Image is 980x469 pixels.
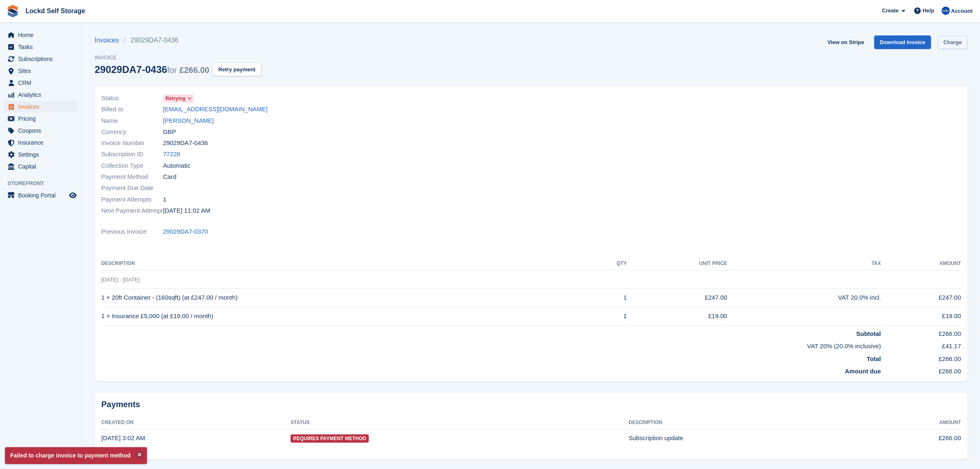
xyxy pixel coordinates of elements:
[18,149,68,160] span: Settings
[95,35,124,45] a: Invoices
[18,29,68,41] span: Home
[101,434,145,441] time: 2025-09-22 02:02:01 UTC
[881,351,961,364] td: £266.00
[101,150,163,159] span: Subscription ID
[101,307,590,326] td: 1 × Insurance £5,000 (at £19.00 / month)
[4,149,78,160] a: menu
[881,326,961,338] td: £266.00
[95,54,261,62] span: Invoice
[101,94,163,103] span: Status
[101,172,163,182] span: Payment Method
[845,368,881,375] strong: Amount due
[4,53,78,65] a: menu
[882,7,899,15] span: Create
[167,66,177,75] span: for
[101,416,291,429] th: Created On
[590,257,626,270] th: QTY
[18,161,68,172] span: Capital
[18,53,68,65] span: Subscriptions
[291,416,629,429] th: Status
[18,125,68,136] span: Coupons
[874,35,931,49] a: Download Invoice
[18,77,68,89] span: CRM
[101,338,881,351] td: VAT 20% (20.0% inclusive)
[163,127,176,137] span: GBP
[101,161,163,171] span: Collection Type
[590,288,626,307] td: 1
[881,257,961,270] th: Amount
[18,113,68,124] span: Pricing
[95,64,209,75] div: 29029DA7-0436
[5,447,147,464] p: Failed to charge invoice to payment method
[865,429,961,447] td: £266.00
[824,35,867,49] a: View on Stripe
[163,195,166,204] span: 1
[4,190,78,201] a: menu
[865,416,961,429] th: Amount
[938,35,968,49] a: Charge
[101,227,163,237] span: Previous Invoice
[627,288,727,307] td: £247.00
[95,35,261,45] nav: breadcrumbs
[22,4,88,18] a: Lockd Self Storage
[18,65,68,77] span: Sites
[101,138,163,148] span: Invoice Number
[4,113,78,124] a: menu
[4,77,78,89] a: menu
[4,41,78,53] a: menu
[163,227,208,237] a: 29029DA7-0370
[163,172,177,182] span: Card
[727,293,881,303] div: VAT 20.0% incl.
[18,137,68,148] span: Insurance
[627,257,727,270] th: Unit Price
[4,161,78,172] a: menu
[881,288,961,307] td: £247.00
[18,101,68,113] span: Invoices
[4,101,78,113] a: menu
[101,105,163,114] span: Billed to
[942,7,950,15] img: Jonny Bleach
[212,63,261,76] button: Retry payment
[101,127,163,137] span: Currency
[881,363,961,376] td: £266.00
[4,29,78,41] a: menu
[4,137,78,148] a: menu
[7,5,19,17] img: stora-icon-8386f47178a22dfd0bd8f6a31ec36ba5ce8667c1dd55bd0f319d3a0aa187defe.svg
[951,7,973,15] span: Account
[101,195,163,204] span: Payment Attempts
[923,7,934,15] span: Help
[163,94,193,103] a: Retrying
[18,89,68,101] span: Analytics
[101,116,163,126] span: Name
[163,206,210,216] time: 2025-09-23 10:02:04 UTC
[867,355,881,362] strong: Total
[4,89,78,101] a: menu
[163,105,268,114] a: [EMAIL_ADDRESS][DOMAIN_NAME]
[627,307,727,326] td: £19.00
[101,257,590,270] th: Description
[101,288,590,307] td: 1 × 20ft Container - (160sqft) (at £247.00 / month)
[18,190,68,201] span: Booking Portal
[101,183,163,193] span: Payment Due Date
[590,307,626,326] td: 1
[4,65,78,77] a: menu
[856,330,881,337] strong: Subtotal
[4,125,78,136] a: menu
[727,257,881,270] th: Tax
[179,66,209,75] span: £266.00
[163,138,208,148] span: 29029DA7-0436
[101,399,961,410] h2: Payments
[629,416,864,429] th: Description
[68,190,78,200] a: Preview store
[163,161,191,171] span: Automatic
[101,206,163,216] span: Next Payment Attempt
[881,338,961,351] td: £41.17
[7,179,82,188] span: Storefront
[165,95,186,102] span: Retrying
[881,307,961,326] td: £19.00
[629,429,864,447] td: Subscription update
[101,277,140,283] span: [DATE] - [DATE]
[163,150,180,159] a: 77228
[18,41,68,53] span: Tasks
[163,116,214,126] a: [PERSON_NAME]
